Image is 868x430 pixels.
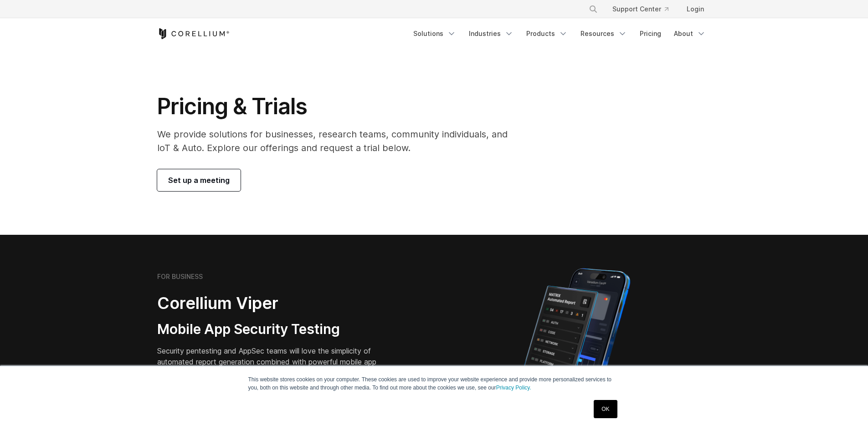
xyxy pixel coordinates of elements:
h3: Mobile App Security Testing [157,321,390,338]
p: We provide solutions for businesses, research teams, community individuals, and IoT & Auto. Explo... [157,127,520,155]
h2: Corellium Viper [157,293,390,314]
span: Set up a meeting [168,175,230,186]
a: Pricing [634,25,667,42]
a: OK [594,400,617,418]
a: Privacy Policy. [496,384,531,391]
div: Navigation Menu [408,25,711,42]
p: This website stores cookies on your computer. These cookies are used to improve your website expe... [248,375,620,392]
img: Corellium MATRIX automated report on iPhone showing app vulnerability test results across securit... [508,264,646,423]
a: Set up a meeting [157,169,241,191]
a: Support Center [605,1,676,17]
p: Security pentesting and AppSec teams will love the simplicity of automated report generation comb... [157,345,390,378]
a: Corellium Home [157,28,230,39]
a: Industries [463,25,519,42]
h6: FOR BUSINESS [157,273,203,281]
a: Resources [575,25,632,42]
h1: Pricing & Trials [157,93,520,120]
a: About [668,25,711,42]
button: Search [585,1,601,17]
a: Login [679,1,711,17]
a: Solutions [408,25,462,42]
a: Products [521,25,573,42]
div: Navigation Menu [578,1,711,17]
